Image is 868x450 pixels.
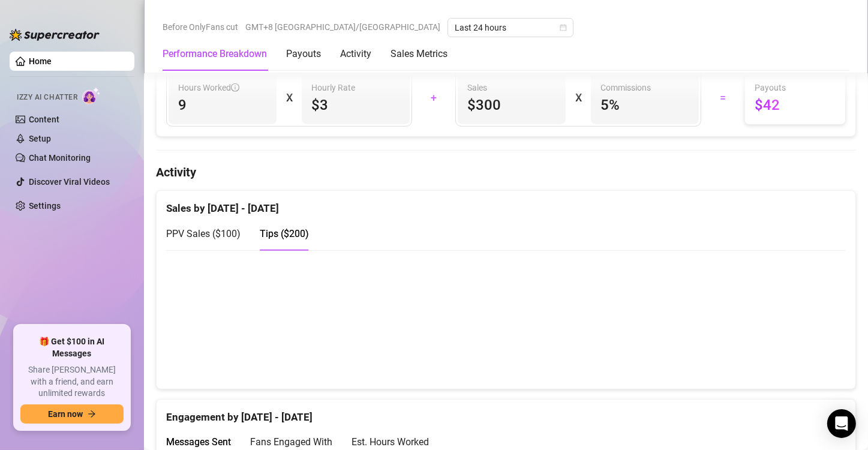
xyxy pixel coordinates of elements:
[260,228,309,239] span: Tips ( $200 )
[20,364,124,400] span: Share [PERSON_NAME] with a friend, and earn unlimited rewards
[17,92,77,103] span: Izzy AI Chatter
[178,81,239,94] span: Hours Worked
[575,88,581,107] div: X
[467,95,556,115] span: $300
[827,409,856,438] div: Open Intercom Messenger
[29,153,91,163] a: Chat Monitoring
[178,95,267,115] span: 9
[245,18,440,36] span: GMT+8 [GEOGRAPHIC_DATA]/[GEOGRAPHIC_DATA]
[286,47,321,61] div: Payouts
[231,83,239,92] span: info-circle
[340,47,371,61] div: Activity
[166,191,846,217] div: Sales by [DATE] - [DATE]
[250,436,332,448] span: Fans Engaged With
[88,410,96,418] span: arrow-right
[600,81,651,94] article: Commissions
[311,95,400,115] span: $3
[163,47,267,61] div: Performance Breakdown
[29,134,51,143] a: Setup
[755,81,836,94] span: Payouts
[166,228,241,239] span: PPV Sales ( $100 )
[600,95,689,115] span: 5 %
[29,177,110,187] a: Discover Viral Videos
[419,88,448,107] div: +
[755,95,836,115] span: $42
[29,201,61,211] a: Settings
[166,400,846,425] div: Engagement by [DATE] - [DATE]
[20,404,124,424] button: Earn nowarrow-right
[166,436,231,448] span: Messages Sent
[29,56,52,66] a: Home
[286,88,292,107] div: X
[163,18,238,36] span: Before OnlyFans cut
[391,47,447,61] div: Sales Metrics
[156,164,856,181] h4: Activity
[708,88,737,107] div: =
[560,24,567,31] span: calendar
[29,115,59,124] a: Content
[48,409,83,419] span: Earn now
[20,336,124,359] span: 🎁 Get $100 in AI Messages
[10,29,100,41] img: logo-BBDzfeDw.svg
[352,434,429,449] div: Est. Hours Worked
[311,81,355,94] article: Hourly Rate
[455,19,566,37] span: Last 24 hours
[467,81,556,94] span: Sales
[82,87,101,104] img: AI Chatter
